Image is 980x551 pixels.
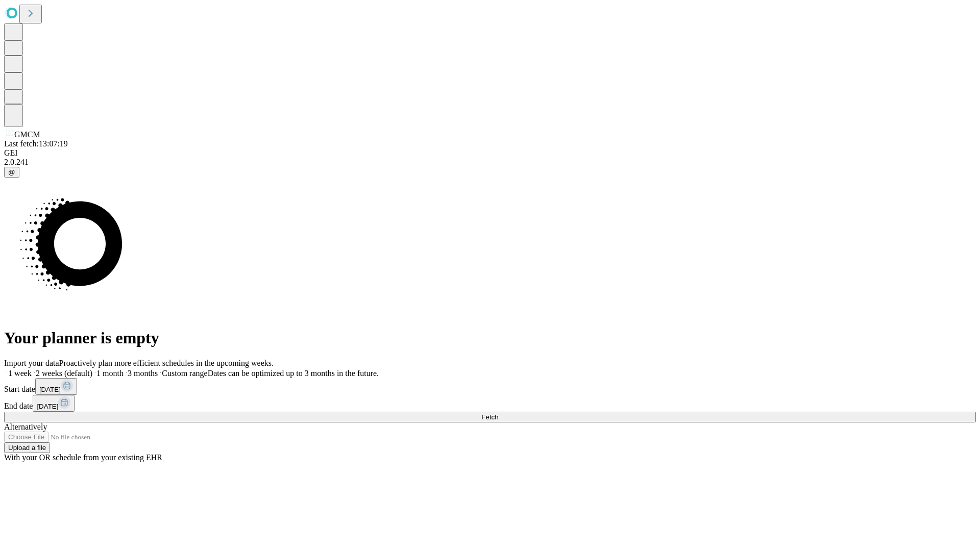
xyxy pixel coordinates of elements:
[37,403,58,410] span: [DATE]
[8,168,15,176] span: @
[4,442,50,453] button: Upload a file
[4,422,47,431] span: Alternatively
[4,359,59,367] span: Import your data
[208,369,379,378] span: Dates can be optimized up to 3 months in the future.
[96,369,124,378] span: 1 month
[162,369,207,378] span: Custom range
[4,167,19,178] button: @
[4,453,162,462] span: With your OR schedule from your existing EHR
[4,158,976,167] div: 2.0.241
[39,386,61,393] span: [DATE]
[14,130,40,139] span: GMCM
[4,395,976,412] div: End date
[33,395,75,412] button: [DATE]
[8,369,32,378] span: 1 week
[4,412,976,422] button: Fetch
[59,359,274,367] span: Proactively plan more efficient schedules in the upcoming weeks.
[4,329,976,347] h1: Your planner is empty
[128,369,158,378] span: 3 months
[4,378,976,395] div: Start date
[4,139,68,148] span: Last fetch: 13:07:19
[4,148,976,158] div: GEI
[481,413,498,421] span: Fetch
[36,369,92,378] span: 2 weeks (default)
[35,378,77,395] button: [DATE]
